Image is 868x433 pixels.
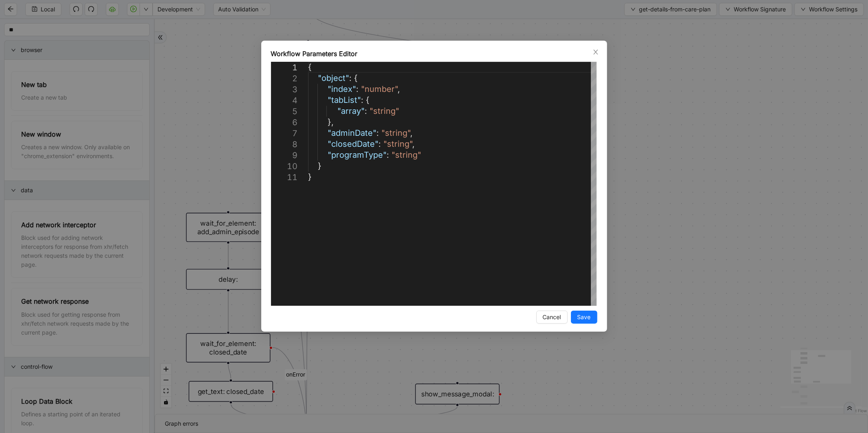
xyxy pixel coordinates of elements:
[318,73,349,83] span: "object"
[271,172,297,183] div: 11
[328,117,334,127] span: },
[354,73,358,83] span: {
[536,311,568,324] button: Cancel
[271,139,297,150] div: 8
[328,84,356,94] span: "index"
[381,128,410,138] span: "string"
[337,106,365,116] span: "array"
[365,106,367,116] span: :
[271,106,297,117] div: 5
[349,73,352,83] span: :
[571,311,597,324] button: Save
[271,73,297,84] div: 2
[376,128,379,138] span: :
[387,150,389,160] span: :
[271,150,297,161] div: 9
[271,95,297,106] div: 4
[591,48,600,57] button: Close
[383,139,412,149] span: "string"
[271,84,297,95] div: 3
[543,313,561,322] span: Cancel
[391,150,421,160] span: "string"
[593,49,599,55] span: close
[378,139,381,149] span: :
[370,106,399,116] span: "string"
[271,128,297,139] div: 7
[356,84,359,94] span: :
[308,62,312,72] span: {
[361,95,363,105] span: :
[308,172,312,182] span: }
[271,49,597,59] div: Workflow Parameters Editor
[271,117,297,128] div: 6
[577,313,591,322] span: Save
[361,84,398,94] span: "number"
[328,128,376,138] span: "adminDate"
[398,84,400,94] span: ,
[328,95,361,105] span: "tabList"
[328,139,378,149] span: "closedDate"
[366,95,370,105] span: {
[328,150,387,160] span: "programType"
[318,161,321,171] span: }
[410,128,413,138] span: ,
[271,62,297,73] div: 1
[271,161,297,172] div: 10
[412,139,415,149] span: ,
